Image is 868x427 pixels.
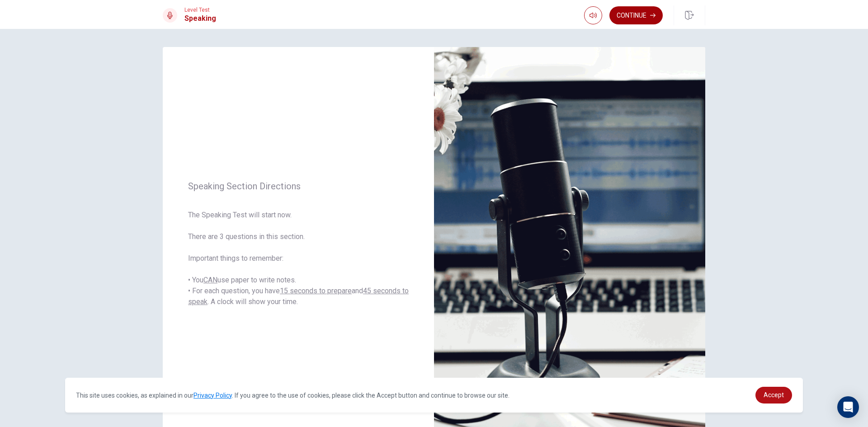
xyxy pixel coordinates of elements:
a: Privacy Policy [193,392,232,399]
a: dismiss cookie message [755,387,792,404]
span: This site uses cookies, as explained in our . If you agree to the use of cookies, please click th... [76,392,509,399]
u: 15 seconds to prepare [280,286,352,295]
span: The Speaking Test will start now. There are 3 questions in this section. Important things to reme... [188,210,409,307]
u: CAN [203,276,217,284]
div: Open Intercom Messenger [837,396,859,418]
span: Accept [764,391,784,399]
div: cookieconsent [65,378,803,413]
h1: Speaking [184,13,216,24]
button: Continue [609,6,663,24]
span: Level Test [184,7,216,13]
span: Speaking Section Directions [188,181,409,192]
